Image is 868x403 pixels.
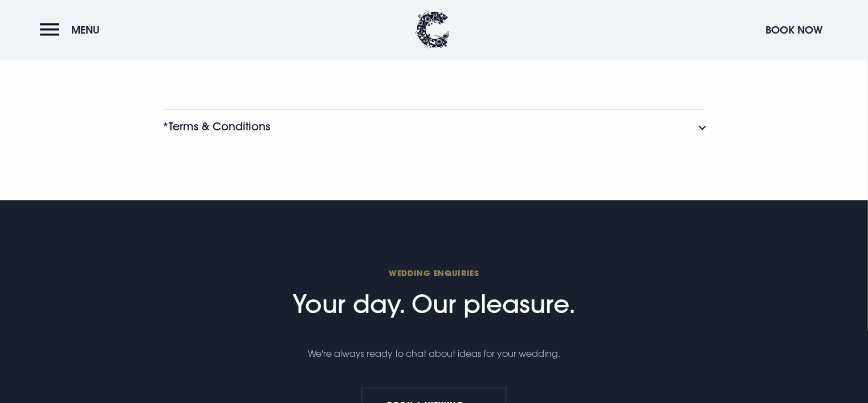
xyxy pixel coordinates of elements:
button: Menu [40,18,105,42]
img: Clandeboye Lodge [415,11,450,48]
h3: *Terms & Conditions [162,120,270,133]
span: Menu [71,23,100,36]
p: We're always ready to chat about ideas for your wedding. [162,345,705,362]
button: Book Now [760,18,828,42]
h2: Your day. Our pleasure. [162,268,705,319]
button: *Terms & Conditions [162,109,705,143]
span: Wedding Enquiries [162,268,705,278]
